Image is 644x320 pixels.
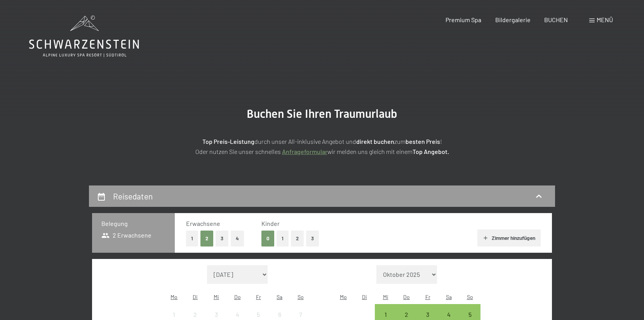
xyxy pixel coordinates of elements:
span: Buchen Sie Ihren Traumurlaub [247,107,397,121]
button: 1 [186,231,198,247]
span: Kinder [261,220,280,227]
a: Anfrageformular [282,148,327,155]
h2: Reisedaten [113,191,153,201]
abbr: Dienstag [193,294,198,300]
strong: Top Preis-Leistung [202,138,254,145]
button: 3 [306,231,319,247]
button: 0 [261,231,274,247]
button: Zimmer hinzufügen [477,229,541,247]
abbr: Freitag [256,294,261,300]
abbr: Samstag [277,294,282,300]
a: Premium Spa [446,16,481,23]
strong: Top Angebot. [413,148,449,155]
abbr: Samstag [446,294,452,300]
strong: direkt buchen [356,138,394,145]
a: BUCHEN [544,16,568,23]
button: 3 [216,231,228,247]
abbr: Montag [340,294,347,300]
abbr: Mittwoch [383,294,388,300]
abbr: Donnerstag [234,294,241,300]
abbr: Sonntag [298,294,304,300]
a: Bildergalerie [495,16,531,23]
abbr: Sonntag [467,294,473,300]
button: 1 [277,231,289,247]
abbr: Dienstag [362,294,367,300]
button: 2 [200,231,213,247]
span: Erwachsene [186,220,220,227]
button: 4 [231,231,244,247]
strong: besten Preis [406,138,440,145]
abbr: Montag [171,294,178,300]
abbr: Donnerstag [403,294,410,300]
abbr: Freitag [425,294,430,300]
span: 2 Erwachsene [101,231,151,240]
button: 2 [291,231,304,247]
h3: Belegung [101,219,165,228]
abbr: Mittwoch [214,294,219,300]
p: durch unser All-inklusive Angebot und zum ! Oder nutzen Sie unser schnelles wir melden uns gleich... [128,136,516,156]
span: Menü [597,16,613,23]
